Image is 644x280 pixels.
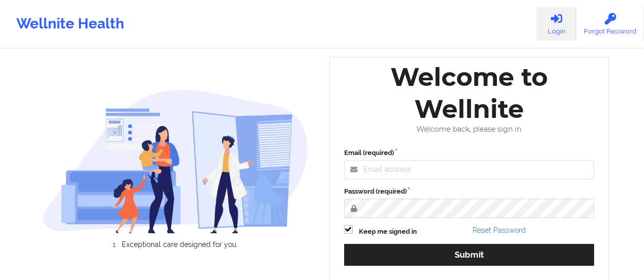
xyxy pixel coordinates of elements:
li: Exceptional care designed for you. [51,240,308,248]
div: Welcome back, please sign in [337,125,602,134]
label: Email (required) [344,148,595,158]
button: Submit [344,244,595,266]
a: Reset Password [472,226,526,234]
input: Email address [344,160,595,179]
a: Forgot Password [576,7,644,41]
label: Password (required) [344,186,595,197]
img: wellnite-auth-hero_200.c722682e.png [42,89,308,233]
div: Welcome to Wellnite [337,61,602,125]
a: Login [537,7,576,41]
label: Keep me signed in [359,227,417,237]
